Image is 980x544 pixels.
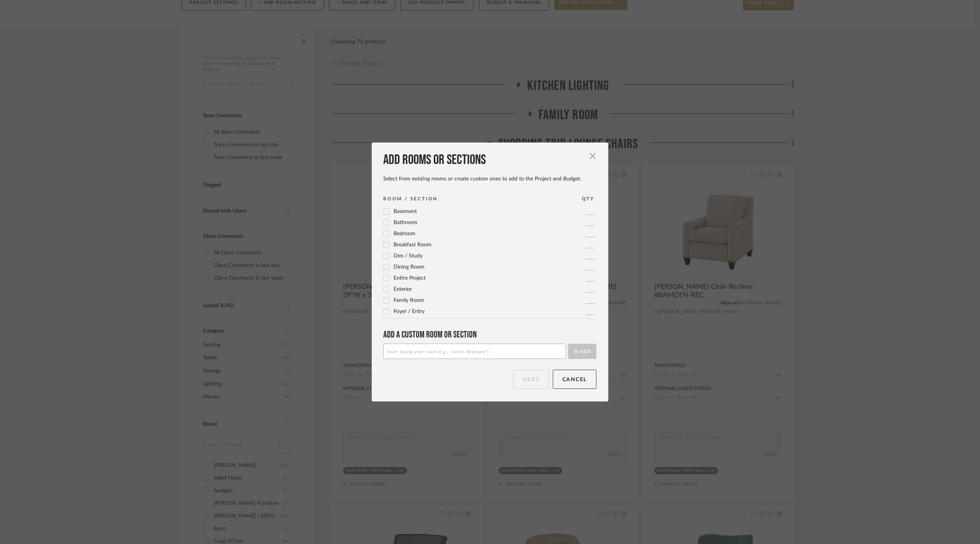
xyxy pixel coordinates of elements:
[394,209,417,214] span: Basement
[394,242,431,247] span: Breakfast Room
[394,287,412,292] span: Exterior
[585,149,600,164] button: Close
[553,370,597,389] button: Cancel
[513,370,549,389] button: Next
[582,195,595,203] div: QTY
[383,175,596,182] div: Select from existing rooms or create custom ones to add to the Project and Budget.
[394,253,423,259] span: Den / Study
[394,231,415,236] span: Bedroom
[383,195,438,203] div: ROOM / SECTION
[568,344,596,359] button: Add
[383,344,566,359] input: Start typing your room (e.g., “John’s Bedroom”)
[394,309,425,314] span: Foyer / Entry
[383,329,596,340] div: Add a Custom room or Section
[394,220,417,225] span: Bathroom
[394,275,426,281] span: Entire Project
[383,152,596,169] div: Add rooms or sections
[394,264,425,270] span: Dining Room
[394,298,424,303] span: Family Room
